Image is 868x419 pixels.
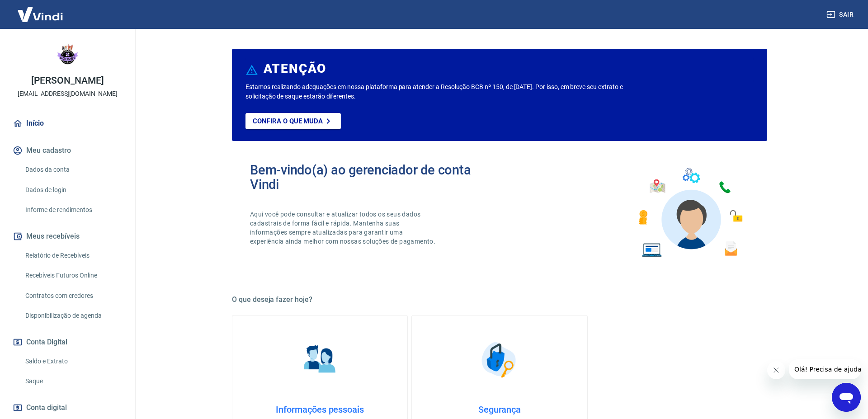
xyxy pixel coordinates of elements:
[631,163,749,263] img: Imagem de um avatar masculino com diversos icones exemplificando as funcionalidades do gerenciado...
[11,0,70,28] img: Vindi
[245,82,652,101] p: Estamos realizando adequações em nossa plataforma para atender a Resolução BCB nº 150, de [DATE]....
[297,337,343,382] img: Informações pessoais
[11,113,124,133] a: Início
[22,287,124,305] a: Contratos com credores
[22,306,124,325] a: Disponibilização de agenda
[31,76,104,85] p: [PERSON_NAME]
[11,332,124,352] button: Conta Digital
[767,361,785,379] iframe: Fechar mensagem
[253,117,323,125] p: Confira o que muda
[426,404,572,415] h4: Segurança
[832,383,861,412] iframe: Botão para abrir a janela de mensagens
[264,64,326,73] h6: ATENÇÃO
[5,6,76,14] span: Olá! Precisa de ajuda?
[22,201,124,219] a: Informe de rendimentos
[232,295,767,304] h5: O que deseja fazer hoje?
[789,359,861,379] iframe: Mensagem da empresa
[825,6,857,23] button: Sair
[11,141,124,160] button: Meu cadastro
[22,246,124,265] a: Relatório de Recebíveis
[11,398,124,418] a: Conta digital
[250,163,500,192] h2: Bem-vindo(a) ao gerenciador de conta Vindi
[22,181,124,199] a: Dados de login
[50,36,86,72] img: e3727277-d80f-4bdf-8ca9-f3fa038d2d1c.jpeg
[22,372,124,391] a: Saque
[11,226,124,246] button: Meus recebíveis
[26,401,67,414] span: Conta digital
[22,160,124,179] a: Dados da conta
[247,404,393,415] h4: Informações pessoais
[245,113,341,129] a: Confira o que muda
[22,266,124,285] a: Recebíveis Futuros Online
[477,337,522,382] img: Segurança
[22,352,124,371] a: Saldo e Extrato
[250,210,437,246] p: Aqui você pode consultar e atualizar todos os seus dados cadastrais de forma fácil e rápida. Mant...
[18,89,118,99] p: [EMAIL_ADDRESS][DOMAIN_NAME]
